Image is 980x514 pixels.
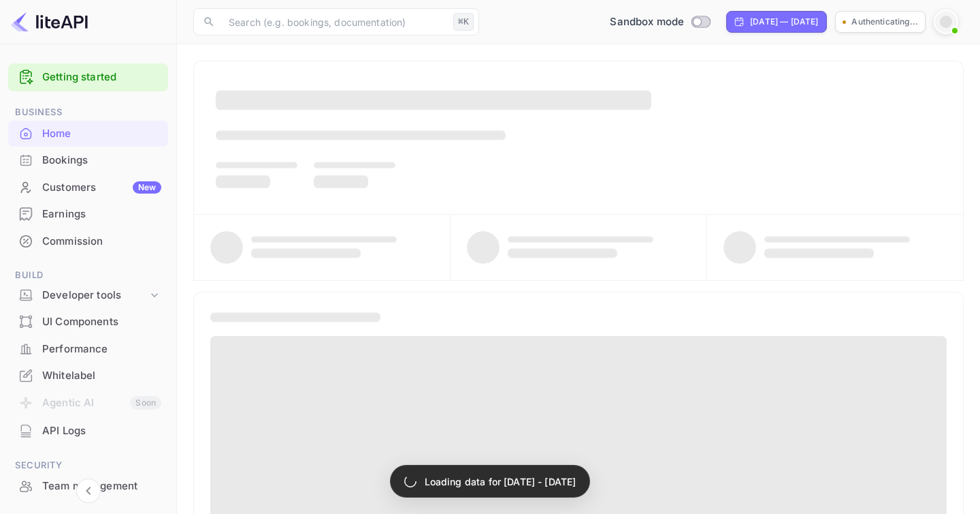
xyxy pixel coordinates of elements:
[8,458,168,473] span: Security
[8,418,168,444] div: API Logs
[76,479,101,503] button: Collapse navigation
[8,121,168,146] a: Home
[8,309,168,334] a: UI Components
[8,336,168,361] a: Performance
[8,363,168,388] a: Whitelabel
[8,268,168,283] span: Build
[42,342,161,357] div: Performance
[8,147,168,174] div: Bookings
[8,147,168,172] a: Bookings
[851,16,918,28] p: Authenticating...
[11,11,88,33] img: LiteAPI logo
[42,288,148,303] div: Developer tools
[42,126,161,142] div: Home
[8,175,168,200] a: CustomersNew
[8,473,168,500] div: Team management
[8,336,168,363] div: Performance
[8,228,168,255] div: Commission
[42,479,161,494] div: Team management
[8,63,168,91] div: Getting started
[425,474,576,489] p: Loading data for [DATE] - [DATE]
[8,175,168,201] div: CustomersNew
[42,180,161,196] div: Customers
[42,423,161,439] div: API Logs
[726,11,827,33] div: Click to change the date range period
[8,201,168,226] a: Earnings
[8,309,168,335] div: UI Components
[42,234,161,250] div: Commission
[8,228,168,254] a: Commission
[42,314,161,330] div: UI Components
[8,201,168,228] div: Earnings
[220,8,448,35] input: Search (e.g. bookings, documentation)
[610,14,684,30] span: Sandbox mode
[8,363,168,389] div: Whitelabel
[8,105,168,120] span: Business
[8,473,168,498] a: Team management
[750,16,818,28] div: [DATE] — [DATE]
[42,70,161,85] a: Getting started
[8,418,168,443] a: API Logs
[133,181,161,194] div: New
[8,121,168,147] div: Home
[453,13,474,31] div: ⌘K
[42,153,161,168] div: Bookings
[8,284,168,307] div: Developer tools
[42,207,161,222] div: Earnings
[604,14,715,30] div: Switch to Production mode
[42,368,161,384] div: Whitelabel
